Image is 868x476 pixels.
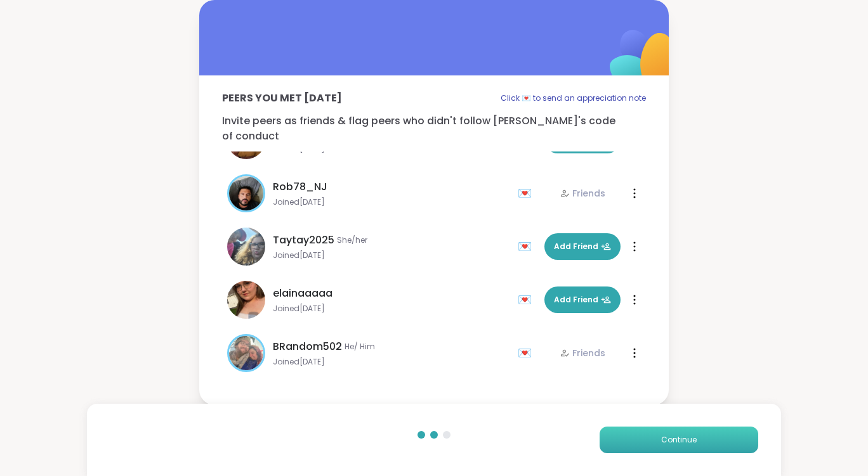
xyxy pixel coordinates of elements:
[229,336,263,370] img: BRandom502
[273,286,332,301] span: elainaaaaa
[600,427,758,453] button: Continue
[273,197,510,207] span: Joined [DATE]
[501,91,646,106] p: Click 💌 to send an appreciation note
[560,347,605,359] div: Friends
[273,357,510,367] span: Joined [DATE]
[222,91,342,106] p: Peers you met [DATE]
[518,290,537,310] div: 💌
[337,235,367,245] span: She/her
[554,241,611,252] span: Add Friend
[554,294,611,306] span: Add Friend
[273,179,327,195] span: Rob78_NJ
[229,176,263,210] img: Rob78_NJ
[544,233,621,260] button: Add Friend
[273,250,510,261] span: Joined [DATE]
[560,187,605,200] div: Friends
[518,343,537,363] div: 💌
[273,304,510,314] span: Joined [DATE]
[518,236,537,257] div: 💌
[273,233,334,248] span: Taytay2025
[227,228,265,266] img: Taytay2025
[518,183,537,203] div: 💌
[345,342,375,352] span: He/ Him
[227,281,265,319] img: elainaaaaa
[222,113,646,144] p: Invite peers as friends & flag peers who didn't follow [PERSON_NAME]'s code of conduct
[661,434,697,446] span: Continue
[544,286,621,313] button: Add Friend
[273,339,342,354] span: BRandom502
